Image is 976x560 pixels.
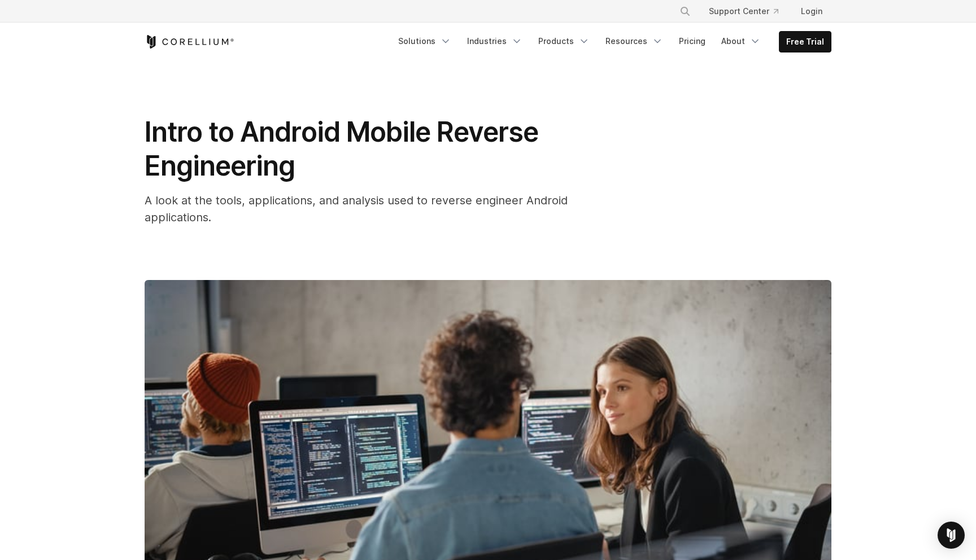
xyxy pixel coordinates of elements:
[700,1,787,21] a: Support Center
[145,35,234,49] a: Corellium Home
[792,1,831,21] a: Login
[779,32,831,52] a: Free Trial
[391,31,831,53] div: Navigation Menu
[672,31,712,51] a: Pricing
[714,31,768,51] a: About
[938,522,965,549] div: Open Intercom Messenger
[666,1,831,21] div: Navigation Menu
[145,115,538,182] span: Intro to Android Mobile Reverse Engineering
[531,31,596,51] a: Products
[145,194,568,224] span: A look at the tools, applications, and analysis used to reverse engineer Android applications.
[391,31,458,51] a: Solutions
[460,31,529,51] a: Industries
[599,31,670,51] a: Resources
[675,1,695,21] button: Search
